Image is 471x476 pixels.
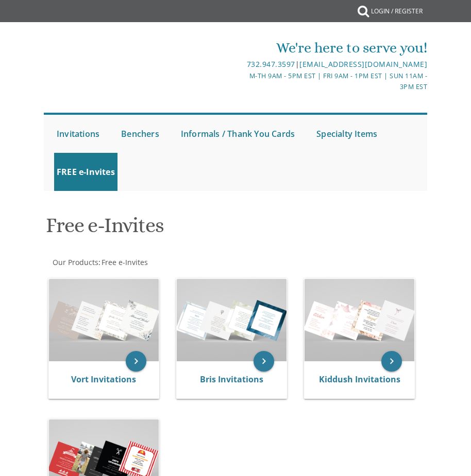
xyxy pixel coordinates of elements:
[119,115,162,153] a: Benchers
[381,351,402,372] a: keyboard_arrow_right
[236,38,427,58] div: We're here to serve you!
[305,279,414,361] img: Kiddush Invitations
[236,70,427,93] div: M-Th 9am - 5pm EST | Fri 9am - 1pm EST | Sun 11am - 3pm EST
[254,351,274,372] a: keyboard_arrow_right
[126,351,146,372] a: keyboard_arrow_right
[200,374,263,385] a: Bris Invitations
[54,115,102,153] a: Invitations
[54,153,117,191] a: FREE e-Invites
[102,257,148,267] span: Free e-Invites
[46,214,425,244] h1: Free e-Invites
[299,59,427,69] a: [EMAIL_ADDRESS][DOMAIN_NAME]
[71,374,136,385] a: Vort Invitations
[100,257,148,267] a: Free e-Invites
[247,59,295,69] a: 732.947.3597
[314,115,380,153] a: Specialty Items
[177,279,287,361] img: Bris Invitations
[178,115,297,153] a: Informals / Thank You Cards
[319,374,400,385] a: Kiddush Invitations
[236,58,427,70] div: |
[44,257,427,268] div: :
[49,279,159,361] img: Vort Invitations
[52,257,98,267] a: Our Products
